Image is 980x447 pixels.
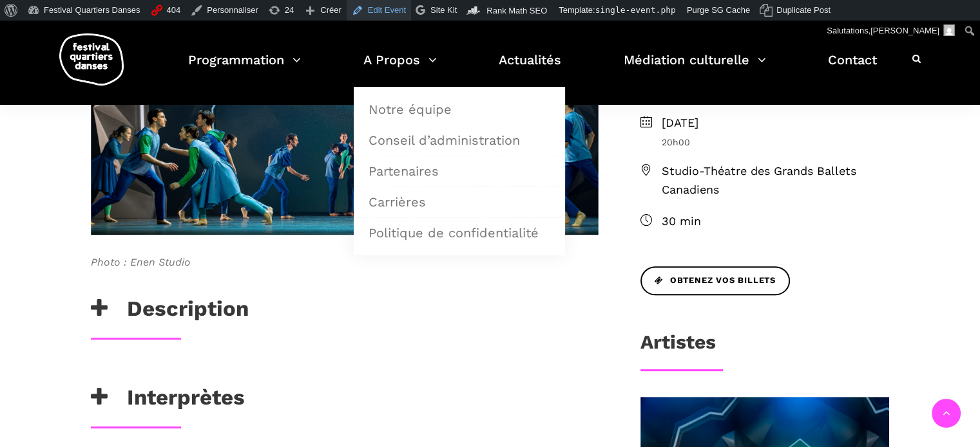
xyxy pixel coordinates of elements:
[430,5,457,15] span: Site Kit
[363,49,437,87] a: A Propos
[91,385,245,417] h3: Interprètes
[91,296,249,328] h3: Description
[662,212,890,231] span: 30 min
[595,5,676,15] span: single-event.php
[640,331,716,363] h3: Artistes
[655,274,776,287] span: Obtenez vos billets
[59,33,124,86] img: logo-fqd-med
[361,95,558,124] a: Notre équipe
[361,218,558,248] a: Politique de confidentialité
[361,187,558,217] a: Carrières
[870,26,939,35] span: [PERSON_NAME]
[662,162,890,199] span: Studio-Théatre des Grands Ballets Canadiens
[499,49,561,87] a: Actualités
[640,266,790,295] a: Obtenez vos billets
[822,21,960,41] a: Salutations,
[486,6,547,15] span: Rank Math SEO
[828,49,877,87] a: Contact
[624,49,766,87] a: Médiation culturelle
[361,156,558,186] a: Partenaires
[662,114,890,132] span: [DATE]
[188,49,301,87] a: Programmation
[91,254,599,271] span: Photo : Enen Studio
[361,125,558,155] a: Conseil d’administration
[662,135,890,149] span: 20h00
